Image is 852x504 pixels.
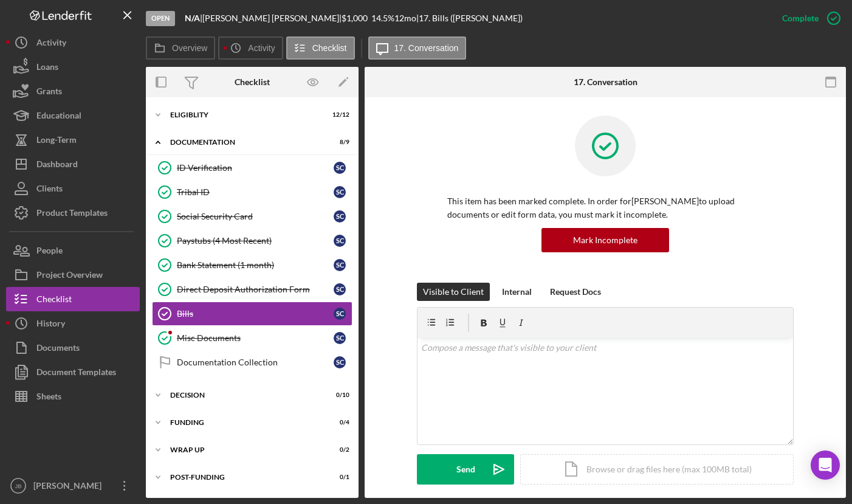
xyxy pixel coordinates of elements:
[6,311,140,336] button: History
[6,201,140,225] button: Product Templates
[177,163,334,173] div: ID Verification
[36,152,78,179] div: Dashboard
[170,392,319,399] div: Decision
[152,302,352,326] a: BillsSC
[312,43,347,53] label: Checklist
[170,111,319,119] div: Eligiblity
[334,186,346,198] div: S C
[6,30,140,55] a: Activity
[170,446,319,454] div: Wrap up
[248,43,275,53] label: Activity
[36,201,108,228] div: Product Templates
[328,474,349,481] div: 0 / 1
[36,176,63,204] div: Clients
[146,11,175,26] div: Open
[36,287,72,314] div: Checklist
[235,77,270,87] div: Checklist
[334,235,346,247] div: S C
[6,474,140,498] button: JB[PERSON_NAME]
[152,326,352,350] a: Misc DocumentsSC
[416,13,523,23] div: | 17. Bills ([PERSON_NAME])
[6,336,140,360] button: Documents
[328,392,349,399] div: 0 / 10
[146,36,215,60] button: Overview
[550,283,601,301] div: Request Docs
[544,283,607,301] button: Request Docs
[811,450,840,480] div: Open Intercom Messenger
[328,419,349,426] div: 0 / 4
[496,283,538,301] button: Internal
[152,277,352,302] a: Direct Deposit Authorization FormSC
[782,6,819,30] div: Complete
[423,283,484,301] div: Visible to Client
[177,333,334,343] div: Misc Documents
[334,283,346,295] div: S C
[152,253,352,277] a: Bank Statement (1 month)SC
[177,285,334,294] div: Direct Deposit Authorization Form
[170,139,319,146] div: Documentation
[6,176,140,201] a: Clients
[36,384,61,412] div: Sheets
[177,236,334,246] div: Paystubs (4 Most Recent)
[36,128,77,155] div: Long-Term
[447,195,763,222] p: This item has been marked complete. In order for [PERSON_NAME] to upload documents or edit form d...
[394,13,416,23] div: 12 mo
[152,180,352,204] a: Tribal IDSC
[177,309,334,319] div: Bills
[502,283,532,301] div: Internal
[185,13,202,23] div: |
[334,356,346,368] div: S C
[36,311,65,339] div: History
[36,79,62,106] div: Grants
[394,43,459,53] label: 17. Conversation
[368,36,467,60] button: 17. Conversation
[6,287,140,311] button: Checklist
[36,238,63,266] div: People
[170,474,319,481] div: Post-Funding
[328,446,349,454] div: 0 / 2
[36,263,103,290] div: Project Overview
[152,229,352,253] a: Paystubs (4 Most Recent)SC
[6,263,140,287] button: Project Overview
[328,111,349,119] div: 12 / 12
[6,238,140,263] button: People
[6,128,140,152] button: Long-Term
[170,419,319,426] div: Funding
[6,103,140,128] button: Educational
[6,79,140,103] button: Grants
[177,212,334,221] div: Social Security Card
[371,13,394,23] div: 14.5 %
[36,30,66,58] div: Activity
[6,360,140,384] button: Document Templates
[36,360,116,387] div: Document Templates
[417,454,514,485] button: Send
[218,36,283,60] button: Activity
[574,77,637,87] div: 17. Conversation
[334,332,346,344] div: S C
[770,6,846,30] button: Complete
[334,259,346,271] div: S C
[152,350,352,375] a: Documentation CollectionSC
[177,357,334,367] div: Documentation Collection
[36,103,81,131] div: Educational
[30,474,109,501] div: [PERSON_NAME]
[334,308,346,320] div: S C
[177,187,334,197] div: Tribal ID
[417,283,490,301] button: Visible to Client
[6,55,140,79] a: Loans
[6,384,140,409] a: Sheets
[152,156,352,180] a: ID VerificationSC
[6,152,140,176] button: Dashboard
[15,483,21,489] text: JB
[541,228,669,252] button: Mark Incomplete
